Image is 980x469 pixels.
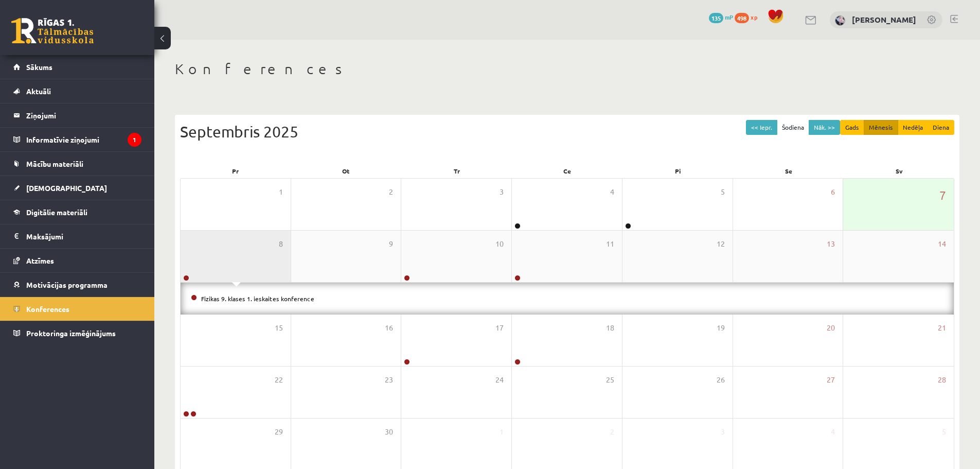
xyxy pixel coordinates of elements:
a: Konferences [13,297,141,321]
span: 25 [606,374,614,386]
span: 28 [938,374,946,386]
span: mP [725,13,733,21]
span: 13 [827,238,835,250]
span: 24 [495,374,504,386]
a: Sākums [13,55,141,79]
button: Nedēļa [898,120,928,135]
a: Aktuāli [13,79,141,103]
i: 1 [128,133,141,147]
a: Motivācijas programma [13,273,141,297]
span: 2 [610,426,614,438]
span: Atzīmes [26,256,54,265]
legend: Informatīvie ziņojumi [26,128,141,151]
span: 26 [717,374,725,386]
span: 22 [275,374,283,386]
a: [DEMOGRAPHIC_DATA] [13,176,141,200]
a: Fizikas 9. klases 1. ieskaites konference [201,294,314,303]
div: Pi [622,164,733,178]
span: Konferences [26,304,69,314]
span: 1 [279,186,283,198]
a: Digitālie materiāli [13,200,141,224]
span: 3 [721,426,725,438]
span: 21 [938,322,946,334]
span: 5 [942,426,946,438]
span: 4 [831,426,835,438]
span: 1 [500,426,504,438]
span: 15 [275,322,283,334]
button: << Iepr. [746,120,777,135]
div: Ce [512,164,622,178]
a: 498 xp [735,13,762,21]
span: 9 [389,238,393,250]
span: 23 [385,374,393,386]
h1: Konferences [175,60,959,78]
a: Rīgas 1. Tālmācības vidusskola [11,18,94,44]
span: 3 [500,186,504,198]
span: 7 [939,186,946,204]
div: Septembris 2025 [180,120,954,143]
a: 135 mP [709,13,733,21]
img: Viktorija Iļjina [835,15,845,26]
span: xp [751,13,757,21]
div: Ot [291,164,401,178]
div: Sv [844,164,954,178]
span: Aktuāli [26,86,51,96]
span: Motivācijas programma [26,280,108,289]
span: 6 [831,186,835,198]
a: Ziņojumi [13,103,141,127]
span: Digitālie materiāli [26,207,87,217]
span: 498 [735,13,749,23]
span: 30 [385,426,393,438]
button: Nāk. >> [809,120,840,135]
span: 18 [606,322,614,334]
span: Sākums [26,62,52,72]
span: 20 [827,322,835,334]
legend: Ziņojumi [26,103,141,127]
span: 8 [279,238,283,250]
button: Šodiena [777,120,809,135]
span: 12 [717,238,725,250]
span: 27 [827,374,835,386]
a: Atzīmes [13,249,141,272]
span: 10 [495,238,504,250]
a: Informatīvie ziņojumi1 [13,128,141,151]
a: Proktoringa izmēģinājums [13,321,141,345]
button: Mēnesis [864,120,898,135]
div: Tr [401,164,512,178]
span: [DEMOGRAPHIC_DATA] [26,183,107,193]
span: Mācību materiāli [26,159,83,168]
span: 29 [275,426,283,438]
div: Se [733,164,844,178]
a: Maksājumi [13,224,141,248]
a: Mācību materiāli [13,152,141,176]
div: Pr [180,164,291,178]
span: 19 [717,322,725,334]
span: Proktoringa izmēģinājums [26,328,116,338]
span: 5 [721,186,725,198]
span: 16 [385,322,393,334]
button: Diena [928,120,954,135]
span: 4 [610,186,614,198]
span: 11 [606,238,614,250]
span: 135 [709,13,723,23]
span: 14 [938,238,946,250]
button: Gads [840,120,864,135]
span: 17 [495,322,504,334]
span: 2 [389,186,393,198]
a: [PERSON_NAME] [852,14,916,25]
legend: Maksājumi [26,224,141,248]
